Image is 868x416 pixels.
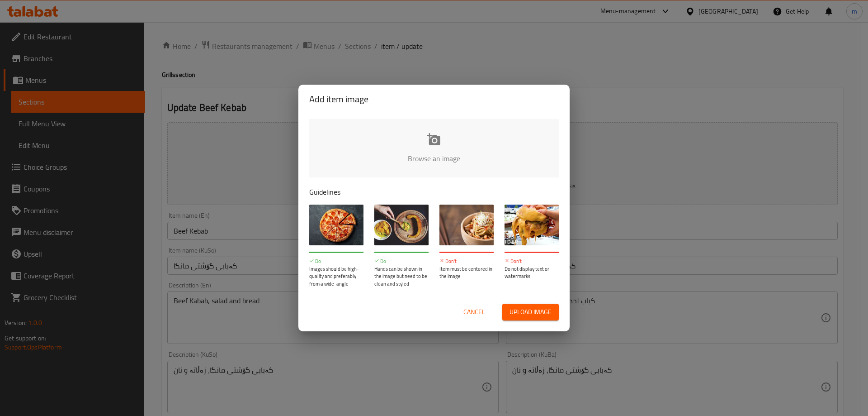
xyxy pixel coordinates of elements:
[463,306,485,318] span: Cancel
[374,265,429,288] p: Hands can be shown in the image but need to be clean and styled
[505,265,559,280] p: Do not display text or watermarks
[502,304,559,320] button: Upload image
[439,258,494,265] p: Don't
[374,205,429,245] img: guide-img-2@3x.jpg
[460,304,489,320] button: Cancel
[439,265,494,280] p: Item must be centered in the image
[309,205,363,245] img: guide-img-1@3x.jpg
[309,186,559,197] p: Guidelines
[309,265,363,288] p: Images should be high-quality and preferably from a wide-angle
[309,258,363,265] p: Do
[505,205,559,245] img: guide-img-4@3x.jpg
[509,306,552,318] span: Upload image
[505,258,559,265] p: Don't
[439,205,494,245] img: guide-img-3@3x.jpg
[374,258,429,265] p: Do
[309,92,559,106] h2: Add item image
